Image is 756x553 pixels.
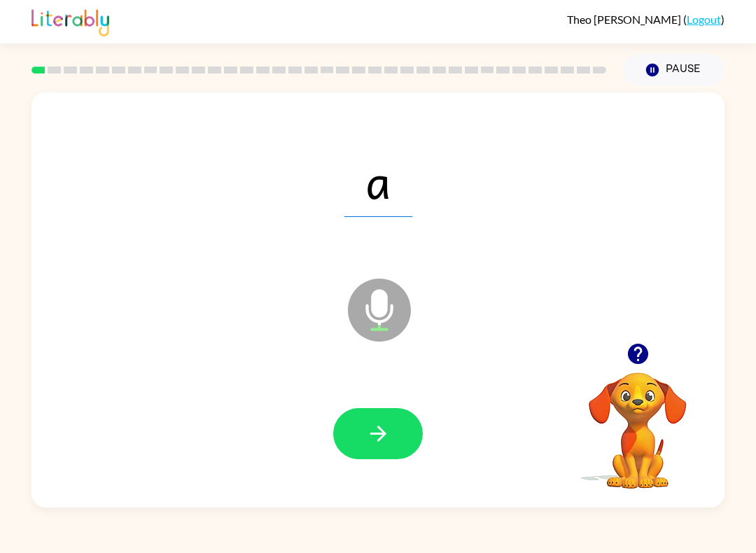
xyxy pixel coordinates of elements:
img: Literably [31,6,109,36]
div: ( ) [567,13,724,26]
span: Theo [PERSON_NAME] [567,13,683,26]
button: Pause [623,54,724,86]
video: Your browser must support playing .mp4 files to use Literably. Please try using another browser. [568,351,708,491]
span: a [344,144,412,217]
a: Logout [687,13,721,26]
